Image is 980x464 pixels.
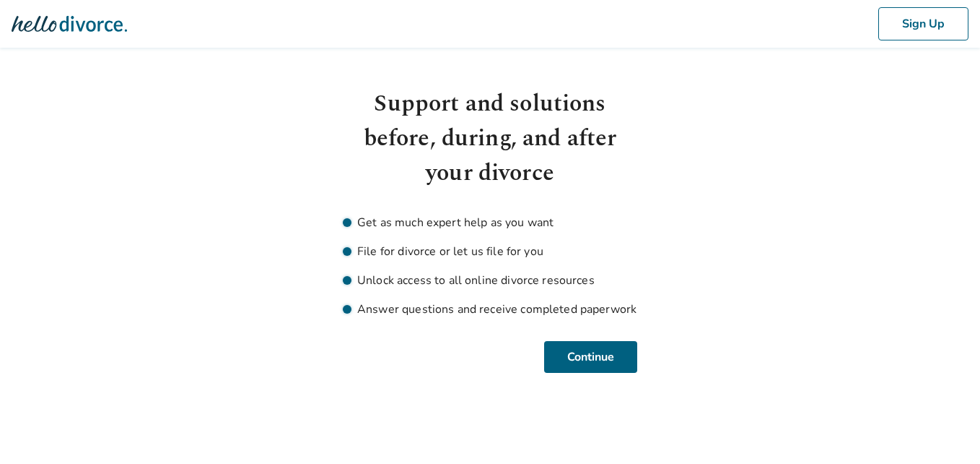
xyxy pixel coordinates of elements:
[343,243,637,260] li: File for divorce or let us file for you
[12,9,127,38] img: Hello Divorce Logo
[343,272,637,289] li: Unlock access to all online divorce resources
[544,341,637,373] button: Continue
[343,87,637,191] h1: Support and solutions before, during, and after your divorce
[343,214,637,231] li: Get as much expert help as you want
[878,7,968,40] button: Sign Up
[343,301,637,318] li: Answer questions and receive completed paperwork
